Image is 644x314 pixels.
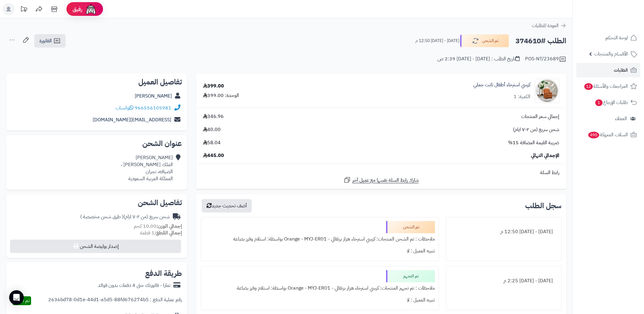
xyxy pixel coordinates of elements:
button: أضف تحديث جديد [202,199,252,212]
div: تنبيه العميل : لا [205,245,435,257]
span: ( طرق شحن مخصصة ) [80,213,123,220]
span: طلبات الإرجاع [595,98,628,107]
span: الأقسام والمنتجات [594,50,628,58]
div: ملاحظات : تم الشحن المنتجات: كرسي استرخاء هزاز برتقالي - Orange - MYJ-ER01 بواسطة: استلام وفرز بضاعة [205,233,435,245]
strong: إجمالي الوزن: [156,223,182,230]
div: 399.00 [203,83,224,90]
span: المراجعات والأسئلة [584,82,628,91]
div: POS-NT/23689 [525,55,566,63]
div: رقم عملية الدفع : 2636bd78-0d1e-44d1-a5d5-88fd676274b5 [48,296,182,305]
div: ملاحظات : تم تجهيز المنتجات: كرسي استرخاء هزاز برتقالي - Orange - MYJ-ER01 بواسطة: استلام وفرز بضاعة [205,282,435,294]
strong: إجمالي القطع: [155,229,182,237]
a: المراجعات والأسئلة12 [576,79,640,94]
a: العملاء [576,111,640,126]
a: السلات المتروكة490 [576,127,640,142]
h2: عنوان الشحن [11,140,182,147]
span: العملاء [615,114,627,123]
h2: طريقة الدفع [145,270,182,277]
div: الوحدة: 399.00 [203,92,239,99]
a: كرسي استرخاء أطفال ثابت جملي [473,81,530,88]
div: Open Intercom Messenger [9,290,24,305]
div: شحن سريع (من ٢-٧ ايام) [80,213,170,220]
div: [DATE] - [DATE] 12:50 م [450,226,557,238]
span: 58.04 [203,139,221,146]
small: 1 قطعة [140,229,182,237]
a: طلبات الإرجاع1 [576,95,640,110]
div: تنبيه العميل : لا [205,294,435,306]
div: الكمية: 1 [514,93,530,100]
h2: الطلب #374610 [515,35,566,47]
span: 490 [588,132,599,138]
span: العودة للطلبات [532,22,559,29]
span: الفاتورة [39,37,52,45]
div: رابط السلة [198,169,564,176]
img: 1750231841-1-90x90.jpg [535,79,559,103]
img: ai-face.png [85,3,97,15]
span: الإجمالي النهائي [531,152,559,159]
span: 445.00 [203,152,224,159]
span: 346.96 [203,113,224,120]
div: تم التجهيز [386,270,435,282]
a: الفاتورة [34,34,66,48]
button: تم الشحن [460,34,509,47]
span: الطلبات [614,66,628,74]
span: لوحة التحكم [605,34,628,42]
a: [EMAIL_ADDRESS][DOMAIN_NAME] [93,116,171,123]
div: [PERSON_NAME] الملك [PERSON_NAME] ، الضيافه، نجران المملكة العربية السعودية [121,154,173,182]
span: شحن سريع (من ٢-٧ ايام) [513,126,559,133]
div: تمارا - فاتورتك حتى 4 دفعات بدون فوائد [98,282,170,289]
small: [DATE] - [DATE] 12:50 م [415,38,459,44]
a: [PERSON_NAME] [135,92,172,100]
span: 40.00 [203,126,221,133]
h3: سجل الطلب [525,202,561,209]
a: تحديثات المنصة [16,3,31,17]
h2: تفاصيل الشحن [11,199,182,206]
a: لوحة التحكم [576,30,640,45]
div: [DATE] - [DATE] 2:25 م [450,275,557,287]
span: شارك رابط السلة نفسها مع عميل آخر [352,177,419,184]
a: العودة للطلبات [532,22,566,29]
small: 10.00 كجم [134,223,182,230]
a: شارك رابط السلة نفسها مع عميل آخر [343,176,419,184]
div: تاريخ الطلب : [DATE] - [DATE] 2:39 ص [437,55,520,62]
span: السلات المتروكة [588,130,628,139]
span: إجمالي سعر المنتجات [521,113,559,120]
a: واتساب [116,104,133,112]
button: إصدار بوليصة الشحن [10,240,181,253]
span: 12 [584,83,593,90]
span: ضريبة القيمة المضافة 15% [508,139,559,146]
h2: تفاصيل العميل [11,78,182,86]
span: 1 [595,99,603,106]
div: تم الشحن [386,221,435,233]
a: الطلبات [576,63,640,77]
a: 966556105981 [135,104,171,112]
span: رفيق [73,5,82,13]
